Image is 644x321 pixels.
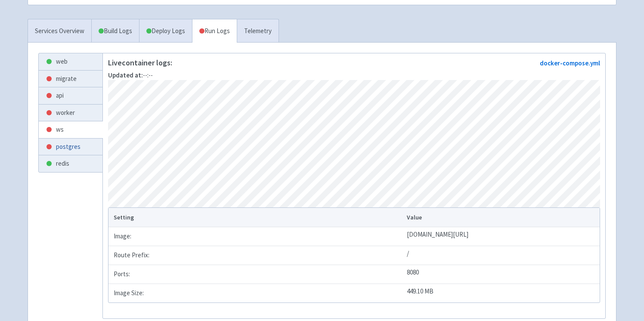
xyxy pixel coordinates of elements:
[108,284,404,302] td: Image Size:
[540,59,600,67] a: docker-compose.yml
[108,265,404,284] td: Ports:
[108,59,172,67] p: Live container logs:
[404,227,600,246] td: [DOMAIN_NAME][URL]
[39,87,102,104] a: api
[108,71,153,79] span: --:--
[39,139,102,155] a: postgres
[108,208,404,227] th: Setting
[404,265,600,284] td: 8080
[92,19,139,43] a: Build Logs
[39,105,102,121] a: worker
[108,227,404,246] td: Image:
[404,284,600,302] td: 449.10 MB
[39,71,102,87] a: migrate
[39,53,102,70] a: web
[39,121,102,138] a: ws
[39,155,102,172] a: redis
[237,19,279,43] a: Telemetry
[139,19,192,43] a: Deploy Logs
[404,246,600,265] td: /
[108,246,404,265] td: Route Prefix:
[192,19,237,43] a: Run Logs
[28,19,91,43] a: Services Overview
[108,71,143,79] strong: Updated at:
[404,208,600,227] th: Value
